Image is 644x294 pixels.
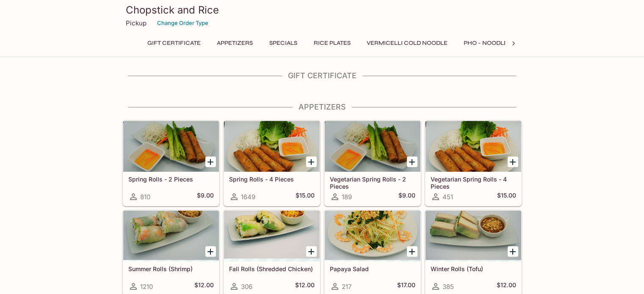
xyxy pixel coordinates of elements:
[442,283,454,291] span: 385
[224,121,320,172] div: Spring Rolls - 4 Pieces
[295,281,315,291] h5: $12.00
[325,121,420,172] div: Vegetarian Spring Rolls - 2 Pieces
[241,193,255,201] span: 1649
[426,121,521,172] div: Vegetarian Spring Rolls - 4 Pieces
[122,102,522,112] h4: Appetizers
[407,157,417,167] button: Add Vegetarian Spring Rolls - 2 Pieces
[123,121,219,172] div: Spring Rolls - 2 Pieces
[153,16,212,30] button: Change Order Type
[140,193,150,201] span: 810
[123,211,219,261] div: Summer Rolls (Shrimp)
[342,193,352,201] span: 189
[508,246,518,257] button: Add Winter Rolls (Tofu)
[330,265,415,272] h5: Papaya Salad
[306,246,317,257] button: Add Fall Rolls (Shredded Chicken)
[224,211,320,261] div: Fall Rolls (Shredded Chicken)
[143,37,205,49] button: Gift Certificate
[459,37,530,49] button: Pho - Noodle Soup
[306,157,317,167] button: Add Spring Rolls - 4 Pieces
[296,192,315,202] h5: $15.00
[264,37,302,49] button: Specials
[123,121,219,206] a: Spring Rolls - 2 Pieces810$9.00
[205,246,216,257] button: Add Summer Rolls (Shrimp)
[397,281,415,291] h5: $17.00
[128,265,214,272] h5: Summer Rolls (Shrimp)
[497,192,516,202] h5: $15.00
[194,281,214,291] h5: $12.00
[224,121,320,206] a: Spring Rolls - 4 Pieces1649$15.00
[442,193,453,201] span: 451
[140,283,153,291] span: 1210
[497,281,516,291] h5: $12.00
[407,246,417,257] button: Add Papaya Salad
[325,211,420,261] div: Papaya Salad
[126,3,519,16] h3: Chopstick and Rice
[431,176,516,190] h5: Vegetarian Spring Rolls - 4 Pieces
[205,157,216,167] button: Add Spring Rolls - 2 Pieces
[212,37,257,49] button: Appetizers
[126,19,146,27] p: Pickup
[241,283,252,291] span: 306
[426,211,521,261] div: Winter Rolls (Tofu)
[309,37,355,49] button: Rice Plates
[128,176,214,183] h5: Spring Rolls - 2 Pieces
[229,176,315,183] h5: Spring Rolls - 4 Pieces
[229,265,315,272] h5: Fall Rolls (Shredded Chicken)
[508,157,518,167] button: Add Vegetarian Spring Rolls - 4 Pieces
[122,71,522,80] h4: Gift Certificate
[398,192,415,202] h5: $9.00
[431,265,516,272] h5: Winter Rolls (Tofu)
[324,121,421,206] a: Vegetarian Spring Rolls - 2 Pieces189$9.00
[330,176,415,190] h5: Vegetarian Spring Rolls - 2 Pieces
[362,37,452,49] button: Vermicelli Cold Noodle
[197,192,214,202] h5: $9.00
[425,121,522,206] a: Vegetarian Spring Rolls - 4 Pieces451$15.00
[342,283,351,291] span: 217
